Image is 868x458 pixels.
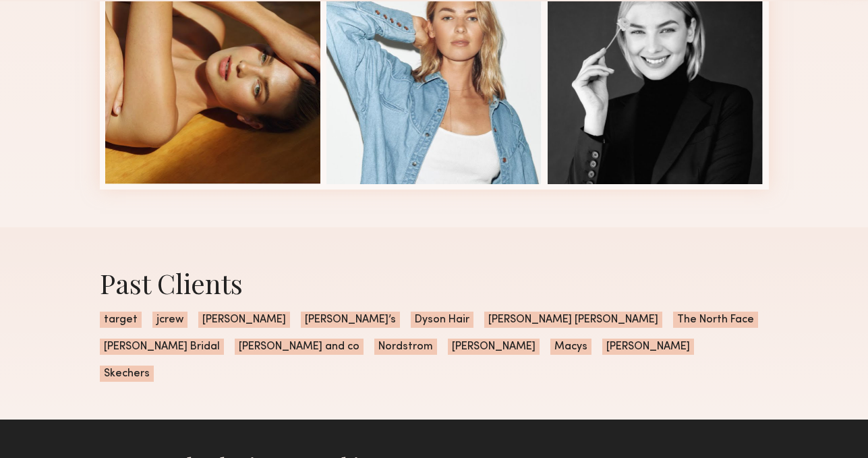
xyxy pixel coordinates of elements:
div: Past Clients [100,265,769,301]
span: Skechers [100,366,154,382]
span: jcrew [152,312,187,328]
span: [PERSON_NAME] and co [235,339,364,355]
span: [PERSON_NAME] [448,339,540,355]
span: Dyson Hair [411,312,473,328]
span: target [100,312,142,328]
span: [PERSON_NAME] [198,312,290,328]
span: [PERSON_NAME] [PERSON_NAME] [484,312,662,328]
span: [PERSON_NAME] Bridal [100,339,224,355]
span: The North Face [673,312,758,328]
span: Nordstrom [374,339,437,355]
span: Macys [550,339,591,355]
span: [PERSON_NAME]’s [301,312,400,328]
span: [PERSON_NAME] [602,339,694,355]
